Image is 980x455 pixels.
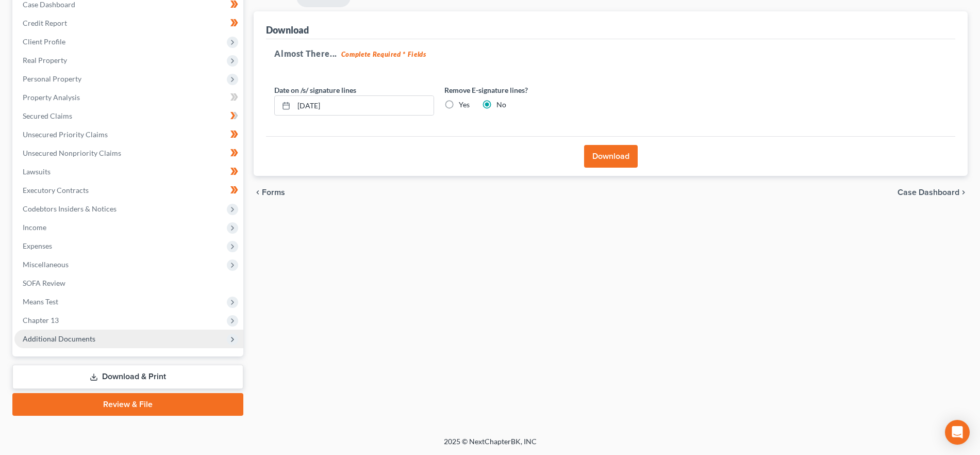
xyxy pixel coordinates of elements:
span: SOFA Review [23,279,65,287]
label: Remove E-signature lines? [444,85,604,95]
span: Codebtors Insiders & Notices [23,204,117,213]
span: Secured Claims [23,111,72,120]
a: Unsecured Nonpriority Claims [14,144,243,163]
a: Lawsuits [14,163,243,181]
span: Expenses [23,241,52,250]
button: Download [584,145,638,168]
strong: Complete Required * Fields [341,50,426,58]
span: Miscellaneous [23,260,69,269]
div: 2025 © NextChapterBK, INC [196,436,784,455]
button: chevron_left Forms [254,188,299,197]
span: Personal Property [23,74,81,83]
span: Chapter 13 [23,316,59,324]
h5: Almost There... [274,47,947,60]
span: Executory Contracts [23,186,89,194]
span: Income [23,223,46,232]
span: Additional Documents [23,334,95,343]
a: Executory Contracts [14,181,243,200]
span: Case Dashboard [898,188,959,197]
a: Secured Claims [14,107,243,125]
span: Means Test [23,297,58,306]
a: Download & Print [12,365,243,389]
a: Credit Report [14,14,243,32]
a: Unsecured Priority Claims [14,125,243,144]
a: Property Analysis [14,88,243,107]
span: Credit Report [23,19,67,27]
span: Unsecured Priority Claims [23,130,108,139]
label: No [496,100,506,110]
div: Open Intercom Messenger [945,420,970,445]
span: Real Property [23,56,67,64]
input: MM/DD/YYYY [294,96,434,116]
i: chevron_right [959,188,968,197]
div: Download [266,24,309,36]
label: Date on /s/ signature lines [274,85,356,95]
label: Yes [459,100,470,110]
span: Unsecured Nonpriority Claims [23,149,121,157]
a: Case Dashboard chevron_right [898,188,968,197]
span: Lawsuits [23,167,51,176]
a: Review & File [12,393,243,416]
a: SOFA Review [14,274,243,293]
span: Client Profile [23,37,65,46]
span: Property Analysis [23,93,80,102]
i: chevron_left [254,188,262,197]
span: Forms [262,188,285,197]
